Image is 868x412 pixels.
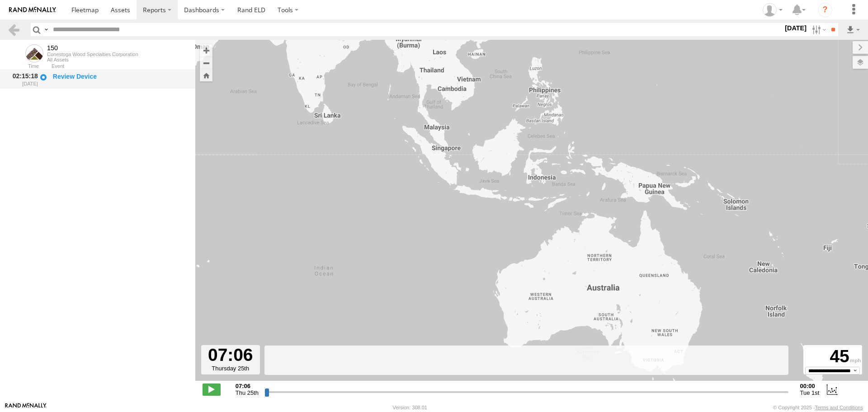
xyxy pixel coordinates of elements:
[47,52,138,57] div: Conestoga Wood Specialties Corporation
[47,44,138,52] div: 150 - View Asset History
[7,64,39,69] div: Time
[200,69,212,81] button: Zoom Home
[200,57,212,69] button: Zoom out
[759,3,786,17] div: Larry Kelly
[7,71,39,88] div: 02:15:18 [DATE]
[808,23,828,36] label: Search Filter Options
[236,389,259,396] span: Thu 25th Sep 2025
[52,64,195,69] div: Event
[53,72,187,81] div: Review Device
[203,384,221,395] label: Play/Stop
[47,57,138,62] div: All Assets
[42,23,50,36] label: Search Query
[845,23,861,36] label: Export results as...
[7,23,20,36] a: Back to previous Page
[773,405,863,410] div: © Copyright 2025 -
[200,44,212,57] button: Zoom in
[783,23,808,33] label: [DATE]
[5,403,47,412] a: Visit our Website
[818,3,832,17] i: ?
[236,383,259,389] strong: 07:06
[800,389,820,396] span: Tue 1st Feb 2000
[9,7,56,13] img: rand-logo.svg
[805,346,861,367] div: 45
[800,383,820,389] strong: 00:00
[393,405,427,410] div: Version: 308.01
[815,405,863,410] a: Terms and Conditions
